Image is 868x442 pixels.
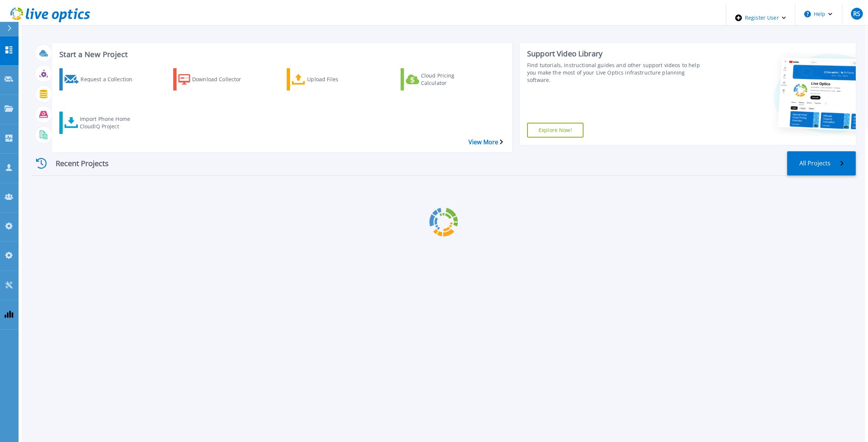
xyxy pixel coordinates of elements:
[173,68,263,90] a: Download Collector
[80,70,140,89] div: Request a Collection
[59,50,503,59] h3: Start a New Project
[787,151,856,175] a: All Projects
[421,70,480,89] div: Cloud Pricing Calculator
[401,68,490,90] a: Cloud Pricing Calculator
[192,70,251,89] div: Download Collector
[726,3,795,33] div: Register User
[32,154,121,172] div: Recent Projects
[80,113,139,132] div: Import Phone Home CloudIQ Project
[795,3,842,25] button: Help
[527,62,700,84] div: Find tutorials, instructional guides and other support videos to help you make the most of your L...
[853,11,860,17] span: RS
[527,123,583,138] a: Explore Now!
[307,70,366,89] div: Upload Files
[527,49,700,59] div: Support Video Library
[287,68,377,90] a: Upload Files
[59,68,149,90] a: Request a Collection
[468,139,503,146] a: View More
